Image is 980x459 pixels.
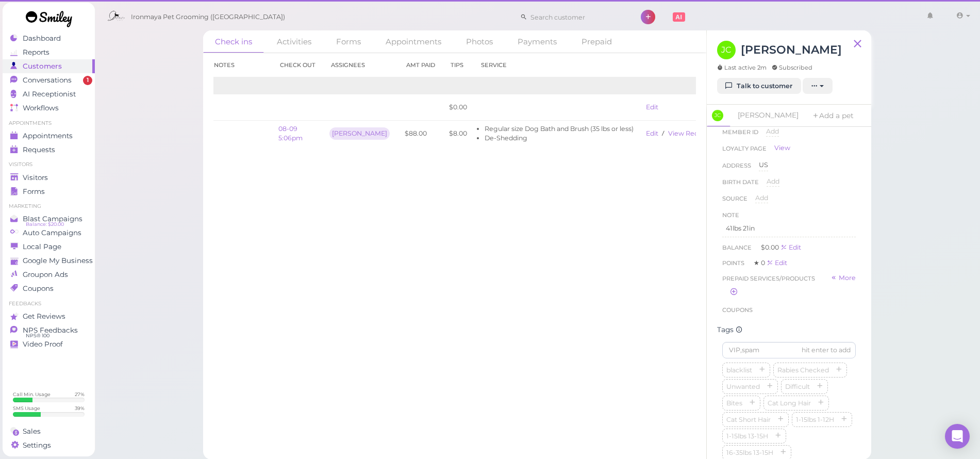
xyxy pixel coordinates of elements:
[3,129,95,143] a: Appointments
[75,405,85,412] div: 39 %
[3,424,95,438] a: Sales
[329,127,390,140] div: [PERSON_NAME]
[23,48,49,57] span: Reports
[23,104,59,112] span: Workflows
[23,187,45,196] span: Forms
[527,9,627,25] input: Search customer
[265,30,323,53] a: Activities
[722,244,753,251] span: Balance
[3,309,95,323] a: Get Reviews
[3,254,95,268] a: Google My Business
[668,129,710,137] a: View receipt
[722,259,746,267] span: Points
[3,143,95,157] a: Requests
[23,284,54,293] span: Coupons
[13,405,40,412] div: SMS Usage
[772,63,812,72] span: Subscribed
[722,342,856,358] input: VIP,spam
[722,143,767,158] span: Loyalty page
[203,30,264,53] a: Check ins
[3,185,95,199] a: Forms
[724,416,773,423] span: Cat Short Hair
[3,120,95,127] li: Appointments
[398,53,443,77] th: Amt Paid
[23,173,48,182] span: Visitors
[722,193,748,210] span: Source
[945,424,970,449] div: Open Intercom Messenger
[3,240,95,254] a: Local Page
[13,391,51,398] div: Call Min. Usage
[3,282,95,296] a: Coupons
[717,325,861,334] div: Tags
[802,346,851,355] div: hit enter to add
[3,212,95,226] a: Blast Campaigns Balance: $20.00
[3,45,95,59] a: Reports
[712,110,723,121] span: JC
[23,427,41,436] span: Sales
[724,366,754,374] span: blacklist
[766,399,813,407] span: Cat Long Hair
[794,416,836,423] span: 1-15lbs 1-12H
[23,90,76,99] span: AI Receptionist
[23,132,73,140] span: Appointments
[732,105,805,126] a: [PERSON_NAME]
[717,63,767,72] span: Last active 2m
[23,312,65,321] span: Get Reviews
[726,224,852,233] p: 41lbs 21in
[646,129,660,137] a: Edit
[3,161,95,168] li: Visitors
[23,34,61,43] span: Dashboard
[23,228,81,237] span: Auto Campaigns
[724,432,770,440] span: 1-15lbs 13-15H
[724,399,744,407] span: Bites
[3,31,95,45] a: Dashboard
[23,256,93,265] span: Google My Business
[724,383,762,390] span: Unwanted
[506,30,569,53] a: Payments
[443,94,473,121] td: $0.00
[722,127,758,143] span: Member ID
[722,160,751,177] span: Address
[3,438,95,452] a: Settings
[278,125,303,142] a: 08-09 5:06pm
[722,306,753,314] span: Coupons
[26,220,64,228] span: Balance: $20.00
[3,337,95,351] a: Video Proof
[3,203,95,210] li: Marketing
[3,268,95,282] a: Groupon Ads
[783,383,812,390] span: Difficult
[570,30,624,53] a: Prepaid
[3,59,95,73] a: Customers
[131,3,285,31] span: Ironmaya Pet Grooming ([GEOGRAPHIC_DATA])
[23,145,55,154] span: Requests
[3,300,95,307] li: Feedbacks
[443,53,473,77] th: Tips
[3,171,95,185] a: Visitors
[3,87,95,101] a: AI Receptionist
[724,449,775,456] span: 16-35lbs 13-15H
[774,143,790,153] a: View
[806,105,860,127] a: Add a pet
[780,243,801,251] a: Edit
[755,194,768,202] span: Add
[722,210,739,220] div: Note
[754,259,767,267] span: ★ 0
[761,243,780,251] span: $0.00
[830,273,856,284] a: More
[3,226,95,240] a: Auto Campaigns
[767,259,787,267] a: Edit
[3,73,95,87] a: Conversations 1
[717,41,736,59] span: JC
[323,53,398,77] th: Assignees
[374,30,453,53] a: Appointments
[83,76,92,85] span: 1
[485,134,634,143] li: De-Shedding
[722,273,815,284] span: Prepaid services/products
[23,242,61,251] span: Local Page
[767,177,779,185] span: Add
[717,78,801,94] a: Talk to customer
[398,121,443,146] td: $88.00
[26,332,49,340] span: NPS® 100
[3,101,95,115] a: Workflows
